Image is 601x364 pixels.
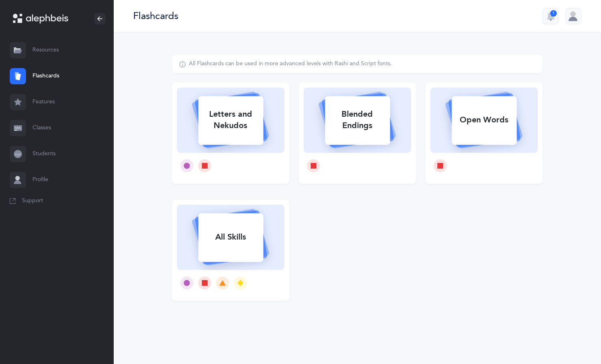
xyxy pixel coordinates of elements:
[22,197,43,205] span: Support
[133,9,178,23] div: Flashcards
[198,227,263,248] div: All Skills
[543,8,559,24] button: 1
[325,104,390,136] div: Blended Endings
[550,10,557,17] div: 1
[189,60,392,68] div: All Flashcards can be used in more advanced levels with Rashi and Script fonts.
[452,109,517,131] div: Open Words
[198,104,263,136] div: Letters and Nekudos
